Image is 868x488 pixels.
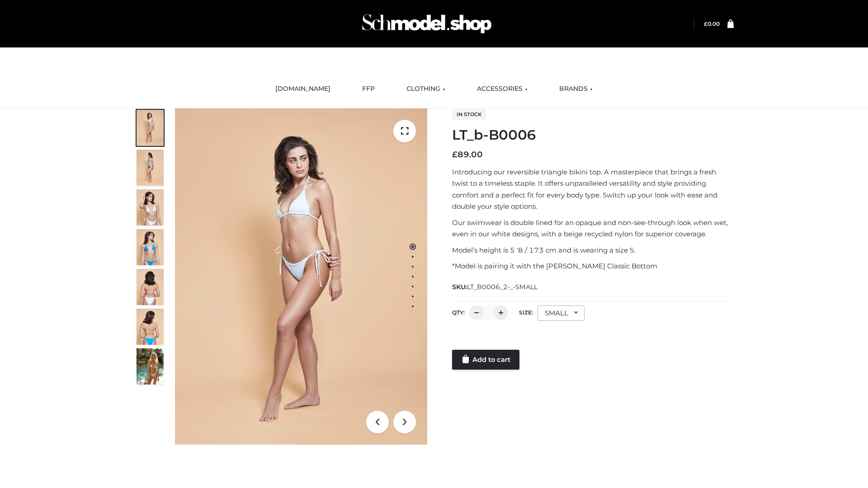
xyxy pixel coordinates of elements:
[452,150,483,160] bdi: 89.00
[452,166,734,212] p: Introducing our reversible triangle bikini top. A masterpiece that brings a fresh twist to a time...
[452,244,734,256] p: Model’s height is 5 ‘8 / 173 cm and is wearing a size S.
[137,269,164,305] img: ArielClassicBikiniTop_CloudNine_AzureSky_OW114ECO_7-scaled.jpg
[452,150,458,160] span: £
[269,79,337,99] a: [DOMAIN_NAME]
[519,309,533,316] label: Size:
[470,79,534,99] a: ACCESSORIES
[452,109,486,120] span: In stock
[552,79,599,99] a: BRANDS
[467,283,538,291] span: LT_B0006_2-_-SMALL
[452,127,734,143] h1: LT_b-B0006
[538,305,585,321] div: SMALL
[452,350,519,370] a: Add to cart
[137,229,164,265] img: ArielClassicBikiniTop_CloudNine_AzureSky_OW114ECO_4-scaled.jpg
[137,309,164,345] img: ArielClassicBikiniTop_CloudNine_AzureSky_OW114ECO_8-scaled.jpg
[137,348,164,385] img: Arieltop_CloudNine_AzureSky2.jpg
[137,189,164,225] img: ArielClassicBikiniTop_CloudNine_AzureSky_OW114ECO_3-scaled.jpg
[704,20,720,27] a: £0.00
[452,309,465,316] label: QTY:
[452,260,734,272] p: *Model is pairing it with the [PERSON_NAME] Classic Bottom
[704,20,708,27] span: £
[452,217,734,240] p: Our swimwear is double lined for an opaque and non-see-through look when wet, even in our white d...
[359,6,495,42] img: Schmodel Admin 964
[355,79,382,99] a: FFP
[175,108,427,445] img: ArielClassicBikiniTop_CloudNine_AzureSky_OW114ECO_1
[400,79,452,99] a: CLOTHING
[452,282,538,292] span: SKU:
[137,110,164,146] img: ArielClassicBikiniTop_CloudNine_AzureSky_OW114ECO_1-scaled.jpg
[704,20,720,27] bdi: 0.00
[137,150,164,186] img: ArielClassicBikiniTop_CloudNine_AzureSky_OW114ECO_2-scaled.jpg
